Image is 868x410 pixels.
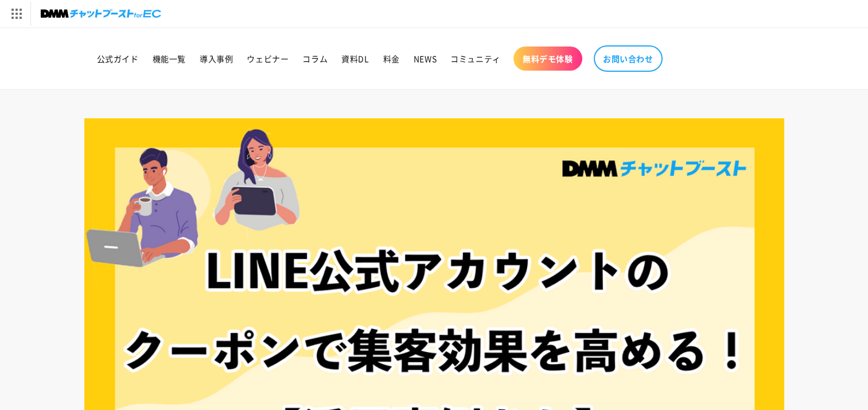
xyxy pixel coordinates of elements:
[41,6,161,22] img: チャットブーストforEC
[376,47,407,71] a: 料金
[603,53,653,64] span: お問い合わせ
[302,53,328,64] span: コラム
[594,45,663,72] a: お問い合わせ
[200,53,233,64] span: 導入事例
[523,53,573,64] span: 無料デモ体験
[334,47,376,71] a: 資料DL
[247,53,289,64] span: ウェビナー
[407,47,443,71] a: NEWS
[414,53,437,64] span: NEWS
[193,47,240,71] a: 導入事例
[146,47,193,71] a: 機能一覧
[341,53,369,64] span: 資料DL
[383,53,400,64] span: 料金
[97,53,139,64] span: 公式ガイド
[240,47,295,71] a: ウェビナー
[2,2,30,26] img: サービス
[513,47,582,71] a: 無料デモ体験
[295,47,334,71] a: コラム
[450,53,501,64] span: コミュニティ
[443,47,508,71] a: コミュニティ
[90,47,146,71] a: 公式ガイド
[153,53,186,64] span: 機能一覧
